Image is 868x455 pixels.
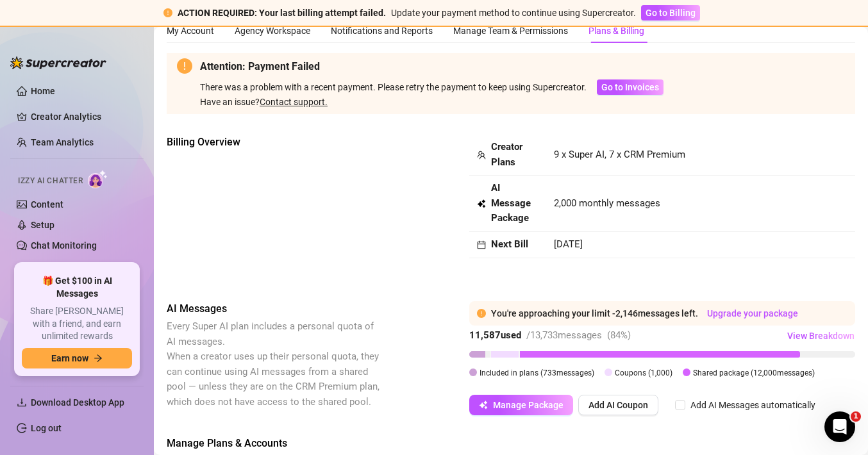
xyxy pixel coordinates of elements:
[167,436,855,451] span: Manage Plans & Accounts
[469,329,521,341] strong: 11,587 used
[646,8,696,18] span: Go to Billing
[597,79,664,95] button: Go to Invoices
[491,141,522,168] strong: Creator Plans
[200,60,320,72] strong: Attention: Payment Failed
[31,220,54,230] a: Setup
[167,301,382,317] span: AI Messages
[477,151,486,160] span: team
[493,400,563,410] span: Manage Package
[578,395,658,415] button: Add AI Coupon
[167,320,380,408] span: Every Super AI plan includes a personal quota of AI messages. When a creator uses up their person...
[200,95,664,109] div: Have an issue?
[693,368,815,377] span: Shared package ( 12,000 messages)
[22,305,132,343] span: Share [PERSON_NAME] with a friend, and earn unlimited rewards
[167,24,214,38] div: My Account
[31,106,133,127] a: Creator Analytics
[851,411,861,422] span: 1
[51,353,88,363] span: Earn now
[200,80,587,94] div: There was a problem with a recent payment. Please retry the payment to keep using Supercreator.
[17,397,27,408] span: download
[787,326,855,346] button: View Breakdown
[94,354,103,363] span: arrow-right
[707,308,798,318] a: Upgrade your package
[477,240,486,249] span: calendar
[469,395,573,415] button: Manage Package
[31,137,94,147] a: Team Analytics
[824,411,855,442] iframe: Intercom live chat
[491,238,528,250] strong: Next Bill
[491,182,531,224] strong: AI Message Package
[641,5,700,21] button: Go to Billing
[615,368,672,377] span: Coupons ( 1,000 )
[554,149,685,160] span: 9 x Super AI, 7 x CRM Premium
[588,400,648,410] span: Add AI Coupon
[391,8,636,18] span: Update your payment method to continue using Supercreator.
[453,24,568,38] div: Manage Team & Permissions
[787,331,855,341] span: View Breakdown
[178,8,386,18] strong: ACTION REQUIRED: Your last billing attempt failed.
[480,368,594,377] span: Included in plans ( 733 messages)
[477,309,486,318] span: exclamation-circle
[22,348,132,368] button: Earn nowarrow-right
[601,82,659,92] span: Go to Invoices
[31,423,62,433] a: Log out
[31,240,97,251] a: Chat Monitoring
[167,135,382,150] span: Billing Overview
[31,397,124,408] span: Download Desktop App
[10,56,106,69] img: logo-BBDzfeDw.svg
[607,329,631,341] span: ( 84 %)
[554,238,583,250] span: [DATE]
[690,398,815,412] div: Add AI Messages automatically
[22,275,132,300] span: 🎁 Get $100 in AI Messages
[491,306,847,320] div: You're approaching your limit - 2,146 messages left.
[88,170,108,188] img: AI Chatter
[163,8,172,17] span: exclamation-circle
[588,24,644,38] div: Plans & Billing
[18,175,83,187] span: Izzy AI Chatter
[641,8,700,18] a: Go to Billing
[554,196,660,211] span: 2,000 monthly messages
[260,97,328,107] a: Contact support.
[31,199,63,210] a: Content
[526,329,602,341] span: / 13,733 messages
[331,24,433,38] div: Notifications and Reports
[177,58,192,74] span: exclamation-circle
[31,86,55,96] a: Home
[235,24,310,38] div: Agency Workspace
